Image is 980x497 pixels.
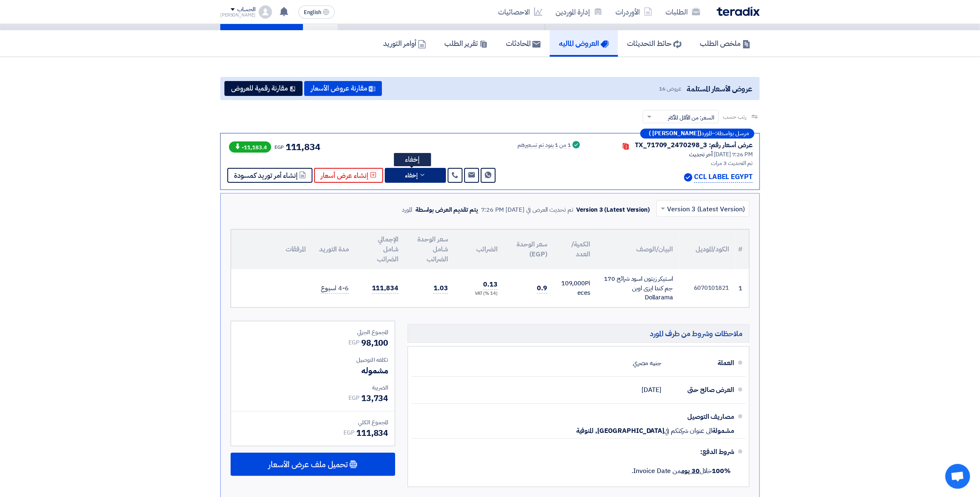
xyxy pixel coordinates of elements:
[659,2,707,22] a: الطلبات
[603,274,673,302] div: استيكر زيتون اسود شرائح 170 جم كندا ايزى اوبن Dollarama
[723,112,746,121] span: رتب حسب
[361,392,388,404] span: 13,734
[736,229,749,269] th: #
[609,2,659,22] a: الأوردرات
[237,6,255,13] div: الحساب
[234,172,298,179] span: إنشاء أمر توريد كمسودة
[668,407,734,427] div: مصاريف التوصيل
[298,5,335,19] button: English
[238,418,388,427] div: المجموع الكلي
[314,168,383,183] button: إنشاء عرض أسعار
[343,428,355,437] span: EGP
[321,172,368,179] span: إنشاء عرض أسعار
[435,30,497,57] a: تقرير الطلب
[681,466,699,476] u: 30 يوم
[229,141,271,153] span: -11,183.4
[491,2,549,22] a: الاحصائيات
[415,205,478,215] div: يتم تقديم العرض بواسطة
[224,81,303,96] button: مقارنة رقمية للعروض
[689,150,713,159] span: أخر تحديث
[715,131,749,136] span: مرسل بواسطة:
[348,338,360,347] span: EGP
[238,383,388,392] div: الضريبة
[304,81,382,96] button: مقارنة عروض الأسعار
[268,461,348,468] span: تحميل ملف عرض الأسعار
[517,142,571,149] div: 1 من 1 بنود تم تسعيرهم
[506,38,541,48] h5: المحادثات
[259,5,272,19] img: profile_test.png
[361,364,388,377] span: مشموله
[627,38,682,48] h5: حائط التحديثات
[455,229,504,269] th: الضرائب
[633,355,661,371] div: جنيه مصري
[481,205,573,215] div: تم تحديث العرض في [DATE] 7:26 PM
[394,153,431,166] div: إخفاء
[694,172,753,183] p: CCL LABEL EGYPT
[691,30,760,57] a: ملخص الطلب
[659,84,682,93] span: عروض 16
[461,290,498,297] div: (14 %) VAT
[668,113,714,122] span: السعر: من الأقل للأكثر
[304,10,321,15] span: English
[497,30,550,57] a: المحادثات
[385,168,446,183] button: إخفاء
[537,283,547,294] span: 0.9
[238,356,388,364] div: تكلفه التوصيل
[736,269,749,307] td: 1
[348,394,360,402] span: EGP
[668,353,734,373] div: العملة
[680,269,736,307] td: 6070101821
[374,30,435,57] a: أوامر التوريد
[714,150,753,159] span: [DATE] 7:26 PM
[238,328,388,337] div: المجموع الجزئي
[550,30,618,57] a: العروض الماليه
[642,386,661,394] span: [DATE]
[483,280,498,290] span: 0.13
[312,229,355,269] th: مدة التوريد
[372,283,398,294] span: 111,834
[668,380,734,400] div: العرض صالح حتى
[561,279,585,288] span: 109,000
[554,229,597,269] th: الكمية/العدد
[405,229,455,269] th: سعر الوحدة شامل الضرائب
[554,269,597,307] td: Pieces
[576,427,664,435] span: [GEOGRAPHIC_DATA], المنوفية
[945,464,970,489] div: Open chat
[577,205,650,215] div: Version 3 (Latest Version)
[618,30,691,57] a: حائط التحديثات
[434,283,448,294] span: 1.03
[712,466,731,476] strong: 100%
[700,38,751,48] h5: ملخص الطلب
[356,427,388,439] span: 111,834
[321,283,349,294] span: 4-6 اسبوع
[701,131,712,136] span: المورد
[402,205,412,215] div: المورد
[559,38,609,48] h5: العروض الماليه
[227,168,312,183] button: إنشاء أمر توريد كمسودة
[684,173,692,182] img: Verified Account
[424,442,734,462] div: شروط الدفع:
[504,229,554,269] th: سعر الوحدة (EGP)
[408,324,749,343] h5: ملاحظات وشروط من طرف المورد
[405,172,417,179] span: إخفاء
[383,38,426,48] h5: أوامر التوريد
[664,427,712,435] span: الى عنوان شركتكم في
[220,13,255,17] div: [PERSON_NAME]
[713,427,734,435] span: مشمولة
[231,229,312,269] th: المرفقات
[361,337,388,349] span: 98,100
[635,140,753,150] div: عرض أسعار رقم: TX_71709_2470298_3
[274,143,284,151] span: EGP
[597,229,680,269] th: البيان/الوصف
[549,2,609,22] a: إدارة الموردين
[717,7,760,16] img: Teradix logo
[591,159,753,167] div: تم التحديث 3 مرات
[632,466,731,476] span: خلال من Invoice Date.
[649,131,701,136] b: ([PERSON_NAME] )
[687,83,752,94] span: عروض الأسعار المستلمة
[286,140,320,154] span: 111,834
[640,129,754,139] div: –
[444,38,488,48] h5: تقرير الطلب
[355,229,405,269] th: الإجمالي شامل الضرائب
[680,229,736,269] th: الكود/الموديل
